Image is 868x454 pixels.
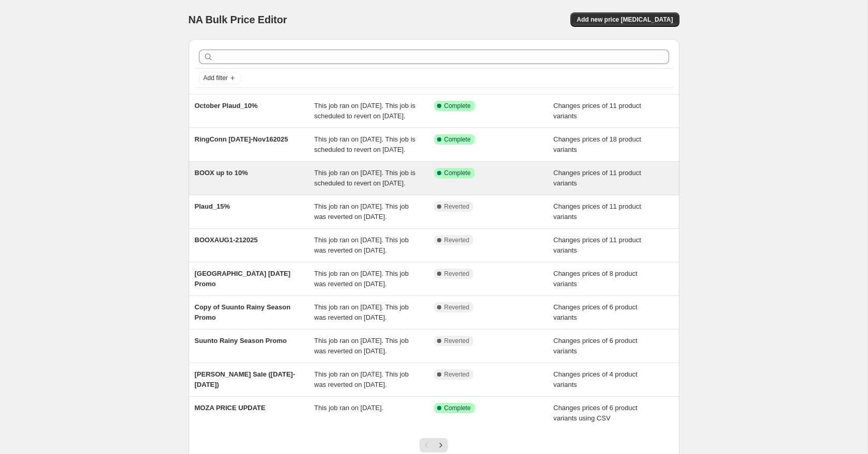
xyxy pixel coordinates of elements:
span: This job ran on [DATE]. This job was reverted on [DATE]. [314,236,409,254]
span: Changes prices of 18 product variants [553,135,641,153]
nav: Pagination [420,438,448,452]
span: This job ran on [DATE]. This job is scheduled to revert on [DATE]. [314,169,415,187]
span: This job ran on [DATE]. This job was reverted on [DATE]. [314,337,409,355]
button: Add filter [199,72,240,84]
span: Complete [444,169,471,177]
span: Changes prices of 11 product variants [553,169,641,187]
span: Reverted [444,303,470,311]
span: Reverted [444,270,470,278]
span: [PERSON_NAME] Sale ([DATE]-[DATE]) [195,370,296,388]
span: This job ran on [DATE]. This job is scheduled to revert on [DATE]. [314,102,415,120]
span: Reverted [444,202,470,211]
span: Suunto Rainy Season Promo [195,337,287,345]
span: BOOXAUG1-212025 [195,236,258,244]
span: This job ran on [DATE]. This job is scheduled to revert on [DATE]. [314,135,415,153]
span: Changes prices of 8 product variants [553,270,638,288]
span: Reverted [444,337,470,345]
span: Changes prices of 6 product variants [553,337,638,355]
span: Add filter [204,74,228,82]
span: Changes prices of 6 product variants using CSV [553,404,638,422]
button: Add new price [MEDICAL_DATA] [570,12,679,27]
span: Changes prices of 6 product variants [553,303,638,321]
span: [GEOGRAPHIC_DATA] [DATE] Promo [195,270,291,288]
span: Reverted [444,236,470,244]
span: RingConn [DATE]-Nov162025 [195,135,288,143]
span: Changes prices of 11 product variants [553,236,641,254]
span: Plaud_15% [195,202,230,210]
span: Changes prices of 11 product variants [553,102,641,120]
span: This job ran on [DATE]. This job was reverted on [DATE]. [314,303,409,321]
span: BOOX up to 10% [195,169,248,177]
span: Reverted [444,370,470,379]
span: Complete [444,404,471,412]
span: This job ran on [DATE]. This job was reverted on [DATE]. [314,270,409,288]
span: This job ran on [DATE]. This job was reverted on [DATE]. [314,202,409,221]
span: Copy of Suunto Rainy Season Promo [195,303,291,321]
span: Changes prices of 4 product variants [553,370,638,388]
span: This job ran on [DATE]. This job was reverted on [DATE]. [314,370,409,388]
span: MOZA PRICE UPDATE [195,404,266,412]
span: Changes prices of 11 product variants [553,202,641,221]
span: NA Bulk Price Editor [189,14,287,25]
span: Complete [444,135,471,144]
span: October Plaud_10% [195,102,258,109]
span: Complete [444,102,471,110]
span: Add new price [MEDICAL_DATA] [577,15,673,24]
button: Next [433,438,448,452]
span: This job ran on [DATE]. [314,404,383,412]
